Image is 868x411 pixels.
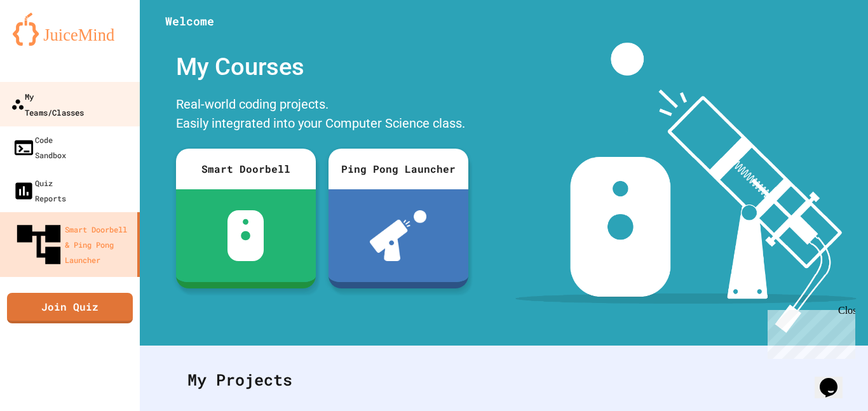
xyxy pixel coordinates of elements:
div: Chat with us now!Close [5,5,88,81]
div: My Courses [170,43,475,91]
div: Code Sandbox [13,132,66,163]
div: Real-world coding projects. Easily integrated into your Computer Science class. [170,91,475,139]
iframe: chat widget [763,305,855,359]
img: banner-image-my-projects.png [515,43,856,333]
div: Quiz Reports [13,175,66,206]
img: logo-orange.svg [13,13,127,46]
div: Smart Doorbell [176,149,316,189]
div: Smart Doorbell & Ping Pong Launcher [13,219,132,271]
div: My Teams/Classes [11,88,84,119]
iframe: chat widget [815,360,855,398]
a: Join Quiz [7,293,133,323]
img: sdb-white.svg [227,210,264,261]
div: My Projects [175,355,833,405]
img: ppl-with-ball.png [370,210,426,261]
div: Ping Pong Launcher [329,149,468,189]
